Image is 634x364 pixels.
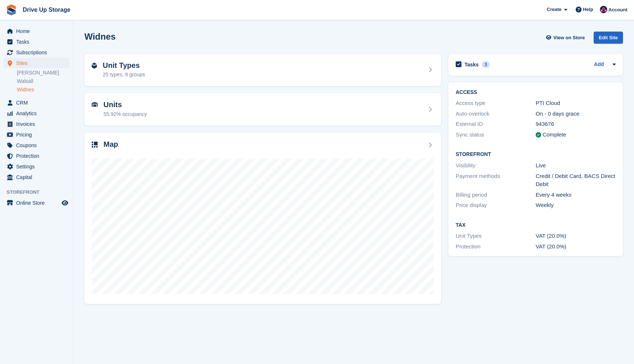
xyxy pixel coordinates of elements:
[456,191,536,199] div: Billing period
[536,243,616,251] div: VAT (20.0%)
[4,119,69,129] a: menu
[92,142,98,148] img: map-icn-33ee37083ee616e46c38cad1a60f524a97daa1e2b2c8c0bc3eb3415660979fc1.svg
[4,108,69,119] a: menu
[4,151,69,161] a: menu
[4,198,69,208] a: menu
[92,63,97,69] img: unit-type-icn-2b2737a686de81e16bb02015468b77c625bbabd49415b5ef34ead5e3b44a266d.svg
[456,131,536,139] div: Sync status
[4,130,69,140] a: menu
[545,32,588,44] a: View on Store
[600,6,607,13] img: Will Google Ads
[536,120,616,128] div: 943676
[536,232,616,240] div: VAT (20.0%)
[594,61,604,69] a: Add
[17,86,69,93] a: Widnes
[4,58,69,68] a: menu
[464,61,479,68] h2: Tasks
[84,54,441,86] a: Unit Types 25 types, 9 groups
[16,58,60,68] span: Sites
[608,6,627,14] span: Account
[16,119,60,129] span: Invoices
[16,161,60,172] span: Settings
[103,101,147,109] h2: Units
[16,130,60,140] span: Pricing
[4,161,69,172] a: menu
[92,102,98,107] img: unit-icn-7be61d7bf1b0ce9d3e12c5938cc71ed9869f7b940bace4675aadf7bd6d80202e.svg
[553,34,585,41] span: View on Store
[456,172,536,189] div: Payment methods
[16,172,60,182] span: Capital
[482,61,490,68] div: 3
[456,201,536,210] div: Price display
[456,120,536,128] div: External ID
[456,99,536,108] div: Access type
[4,26,69,36] a: menu
[536,201,616,210] div: Weekly
[103,71,145,79] div: 25 types, 9 groups
[7,189,73,196] span: Storefront
[456,222,616,228] h2: Tax
[4,172,69,182] a: menu
[17,78,69,85] a: Walsall
[103,61,145,70] h2: Unit Types
[594,32,623,44] div: Edit Site
[456,110,536,118] div: Auto-overlock
[594,32,623,47] a: Edit Site
[536,172,616,189] div: Credit / Debit Card, BACS Direct Debit
[84,32,116,41] h2: Widnes
[583,6,593,13] span: Help
[543,131,566,139] div: Complete
[16,198,60,208] span: Online Store
[20,4,73,16] a: Drive Up Storage
[84,133,441,304] a: Map
[6,4,17,15] img: stora-icon-8386f47178a22dfd0bd8f6a31ec36ba5ce8667c1dd55bd0f319d3a0aa187defe.svg
[536,191,616,199] div: Every 4 weeks
[4,47,69,58] a: menu
[16,108,60,119] span: Analytics
[16,26,60,36] span: Home
[103,110,147,118] div: 55.92% occupancy
[456,161,536,170] div: Visibility
[456,152,616,157] h2: Storefront
[547,6,561,13] span: Create
[16,151,60,161] span: Protection
[84,93,441,125] a: Units 55.92% occupancy
[4,140,69,150] a: menu
[536,99,616,108] div: PTI Cloud
[536,161,616,170] div: Live
[61,199,69,207] a: Preview store
[456,243,536,251] div: Protection
[16,98,60,108] span: CRM
[456,232,536,240] div: Unit Types
[16,37,60,47] span: Tasks
[536,110,616,118] div: On - 0 days grace
[16,47,60,58] span: Subscriptions
[456,90,616,95] h2: ACCESS
[4,98,69,108] a: menu
[16,140,60,150] span: Coupons
[17,69,69,76] a: [PERSON_NAME]
[103,140,118,149] h2: Map
[4,37,69,47] a: menu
